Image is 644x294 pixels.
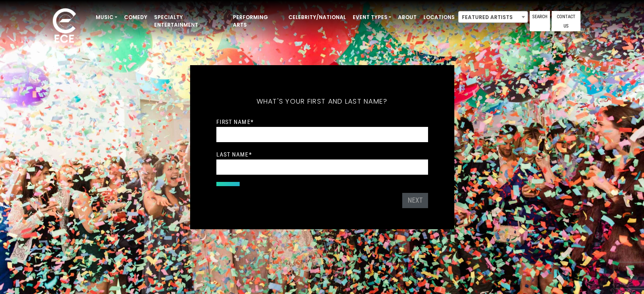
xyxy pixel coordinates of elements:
span: Featured Artists [458,11,528,23]
a: Specialty Entertainment [151,10,229,32]
a: Music [92,10,121,25]
label: Last Name [216,151,252,158]
a: Locations [420,10,458,25]
a: Performing Arts [229,10,285,32]
label: First Name [216,118,254,126]
a: Search [530,11,550,31]
a: Contact Us [552,11,580,31]
a: About [395,10,420,25]
h5: What's your first and last name? [216,86,428,117]
a: Celebrity/National [285,10,349,25]
img: ece_new_logo_whitev2-1.png [43,6,86,47]
a: Comedy [121,10,151,25]
span: Featured Artists [459,11,528,23]
a: Event Types [349,10,395,25]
